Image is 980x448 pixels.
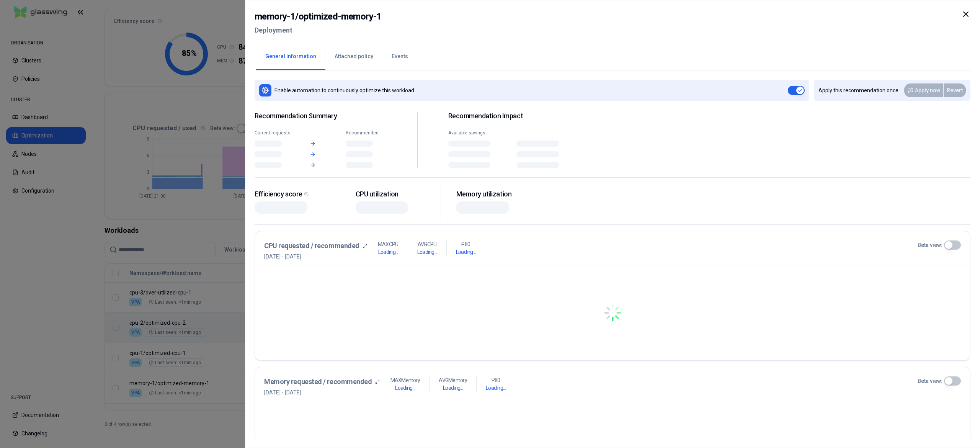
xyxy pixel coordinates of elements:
h1: Loading... [456,248,476,256]
h3: Memory requested / recommended [264,376,372,387]
button: General information [256,43,325,70]
div: Memory utilization [456,190,536,199]
h2: Recommendation Impact [448,112,580,121]
p: P80 [461,240,470,248]
h1: Loading... [395,384,415,392]
button: Events [382,43,417,70]
p: MAX Memory [390,376,420,384]
h1: Loading... [486,384,506,392]
div: Current requests [255,130,296,136]
label: Beta view: [918,377,942,385]
span: Recommendation Summary [255,112,387,121]
button: Attached policy [325,43,382,70]
h1: Loading... [443,384,463,392]
h1: Loading... [417,248,437,256]
div: Available savings [448,130,512,136]
p: MAX CPU [378,240,399,248]
h3: CPU requested / recommended [264,240,359,251]
p: Apply this recommendation once. [818,87,900,94]
span: [DATE] - [DATE] [264,253,367,260]
p: AVG Memory [439,376,467,384]
h2: Deployment [255,23,382,37]
div: Efficiency score [255,190,334,199]
label: Beta view: [918,241,942,249]
p: AVG CPU [418,240,437,248]
span: [DATE] - [DATE] [264,389,380,396]
div: CPU utilization [356,190,435,199]
h1: Loading... [378,248,398,256]
div: Recommended [346,130,387,136]
p: P80 [492,376,500,384]
p: Enable automation to continuously optimize this workload. [274,87,415,94]
h2: memory-1 / optimized-memory-1 [255,10,382,23]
